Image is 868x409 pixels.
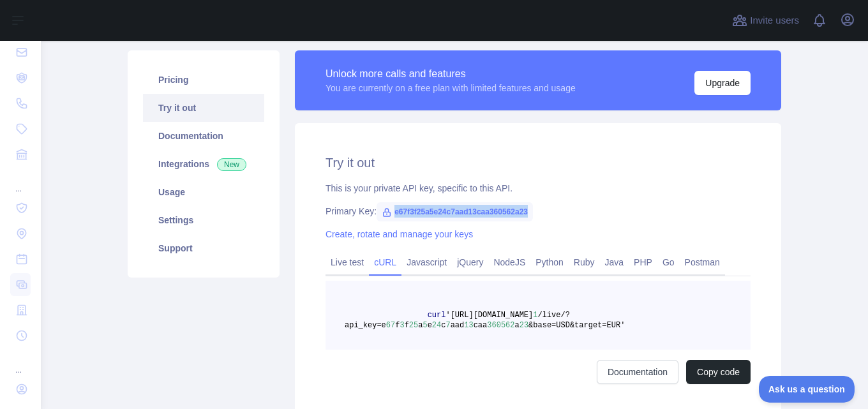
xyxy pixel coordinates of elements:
[428,311,446,320] span: curl
[325,182,751,195] div: This is your private API key, specific to this API.
[325,229,473,239] a: Create, rotate and manage your keys
[428,321,432,330] span: e
[445,321,450,330] span: 7
[520,321,528,330] span: 23
[386,321,395,330] span: 67
[569,252,600,272] a: Ruby
[143,94,264,122] a: Try it out
[759,376,855,403] iframe: Toggle Customer Support
[474,321,488,330] span: caa
[405,321,409,330] span: f
[528,321,625,330] span: &base=USD&target=EUR'
[143,122,264,150] a: Documentation
[409,321,418,330] span: 25
[730,10,802,31] button: Invite users
[423,321,427,330] span: 5
[452,252,488,272] a: jQuery
[325,205,751,218] div: Primary Key:
[400,321,404,330] span: 3
[451,321,465,330] span: aad
[629,252,657,272] a: PHP
[143,178,264,206] a: Usage
[325,252,369,272] a: Live test
[369,252,401,272] a: cURL
[432,321,441,330] span: 24
[143,150,264,178] a: Integrations New
[325,66,576,82] div: Unlock more calls and features
[694,71,751,95] button: Upgrade
[515,321,520,330] span: a
[10,168,31,194] div: ...
[325,82,576,94] div: You are currently on a free plan with limited features and usage
[750,13,799,28] span: Invite users
[143,66,264,94] a: Pricing
[401,252,452,272] a: Javascript
[445,311,533,320] span: '[URL][DOMAIN_NAME]
[325,154,751,172] h2: Try it out
[10,350,31,375] div: ...
[441,321,445,330] span: c
[217,158,246,171] span: New
[143,234,264,262] a: Support
[530,252,569,272] a: Python
[377,202,533,221] span: e67f3f25a5e24c7aad13caa360562a23
[533,311,537,320] span: 1
[395,321,400,330] span: f
[686,360,751,384] button: Copy code
[487,321,514,330] span: 360562
[488,252,530,272] a: NodeJS
[418,321,423,330] span: a
[680,252,725,272] a: Postman
[597,360,678,384] a: Documentation
[657,252,680,272] a: Go
[143,206,264,234] a: Settings
[464,321,473,330] span: 13
[600,252,629,272] a: Java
